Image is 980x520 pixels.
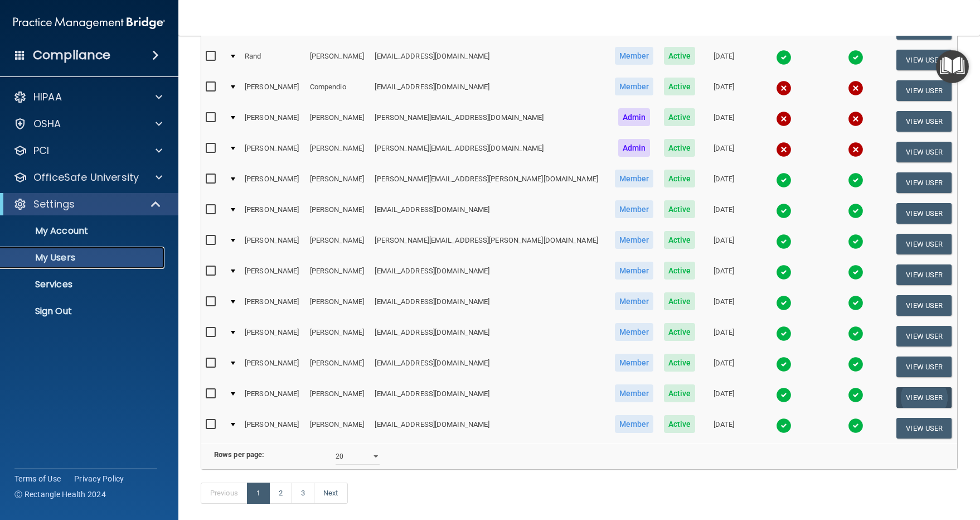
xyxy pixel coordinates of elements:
[370,106,609,137] td: [PERSON_NAME][EMAIL_ADDRESS][DOMAIN_NAME]
[33,144,49,157] p: PCI
[896,326,952,346] button: View User
[776,172,792,188] img: tick.e7d51cea.svg
[615,231,654,249] span: Member
[240,321,305,352] td: [PERSON_NAME]
[305,167,371,198] td: [PERSON_NAME]
[615,323,654,341] span: Member
[896,172,952,193] button: View User
[848,50,863,65] img: tick.e7d51cea.svg
[664,323,696,341] span: Active
[664,231,696,249] span: Active
[370,198,609,229] td: [EMAIL_ADDRESS][DOMAIN_NAME]
[700,198,747,229] td: [DATE]
[370,45,609,75] td: [EMAIL_ADDRESS][DOMAIN_NAME]
[240,137,305,167] td: [PERSON_NAME]
[776,326,792,341] img: tick.e7d51cea.svg
[615,384,654,402] span: Member
[240,229,305,259] td: [PERSON_NAME]
[700,352,747,382] td: [DATE]
[292,483,314,504] a: 3
[305,321,371,352] td: [PERSON_NAME]
[305,382,371,413] td: [PERSON_NAME]
[618,139,651,157] span: Admin
[896,234,952,254] button: View User
[201,483,248,504] a: Previous
[240,290,305,321] td: [PERSON_NAME]
[776,418,792,434] img: tick.e7d51cea.svg
[370,137,609,167] td: [PERSON_NAME][EMAIL_ADDRESS][DOMAIN_NAME]
[848,142,863,157] img: cross.ca9f0e7f.svg
[305,413,371,443] td: [PERSON_NAME]
[664,354,696,372] span: Active
[615,78,654,95] span: Member
[615,292,654,310] span: Member
[896,357,952,377] button: View User
[33,198,75,211] p: Settings
[700,321,747,352] td: [DATE]
[305,137,371,167] td: [PERSON_NAME]
[615,354,654,372] span: Member
[700,137,747,167] td: [DATE]
[700,290,747,321] td: [DATE]
[370,321,609,352] td: [EMAIL_ADDRESS][DOMAIN_NAME]
[13,12,165,34] img: PMB logo
[787,441,967,485] iframe: Drift Widget Chat Controller
[370,413,609,443] td: [EMAIL_ADDRESS][DOMAIN_NAME]
[370,382,609,413] td: [EMAIL_ADDRESS][DOMAIN_NAME]
[700,45,747,75] td: [DATE]
[214,450,264,459] b: Rows per page:
[370,229,609,259] td: [PERSON_NAME][EMAIL_ADDRESS][PERSON_NAME][DOMAIN_NAME]
[618,108,651,126] span: Admin
[848,357,863,372] img: tick.e7d51cea.svg
[14,473,61,484] a: Terms of Use
[664,139,696,157] span: Active
[848,172,863,188] img: tick.e7d51cea.svg
[896,50,952,70] button: View User
[848,111,863,127] img: cross.ca9f0e7f.svg
[776,111,792,127] img: cross.ca9f0e7f.svg
[305,229,371,259] td: [PERSON_NAME]
[615,262,654,280] span: Member
[776,50,792,65] img: tick.e7d51cea.svg
[240,413,305,443] td: [PERSON_NAME]
[33,47,110,63] h4: Compliance
[370,259,609,290] td: [EMAIL_ADDRESS][DOMAIN_NAME]
[896,203,952,224] button: View User
[305,75,371,106] td: Compendio
[776,357,792,372] img: tick.e7d51cea.svg
[700,413,747,443] td: [DATE]
[776,264,792,280] img: tick.e7d51cea.svg
[615,47,654,65] span: Member
[848,387,863,403] img: tick.e7d51cea.svg
[240,198,305,229] td: [PERSON_NAME]
[700,75,747,106] td: [DATE]
[615,200,654,218] span: Member
[848,203,863,219] img: tick.e7d51cea.svg
[240,45,305,75] td: Rand
[664,78,696,95] span: Active
[240,75,305,106] td: [PERSON_NAME]
[305,45,371,75] td: [PERSON_NAME]
[74,473,124,484] a: Privacy Policy
[848,326,863,341] img: tick.e7d51cea.svg
[305,259,371,290] td: [PERSON_NAME]
[33,117,61,131] p: OSHA
[664,200,696,218] span: Active
[848,234,863,249] img: tick.e7d51cea.svg
[848,418,863,434] img: tick.e7d51cea.svg
[305,290,371,321] td: [PERSON_NAME]
[240,352,305,382] td: [PERSON_NAME]
[848,80,863,96] img: cross.ca9f0e7f.svg
[896,111,952,132] button: View User
[370,75,609,106] td: [EMAIL_ADDRESS][DOMAIN_NAME]
[700,106,747,137] td: [DATE]
[664,170,696,187] span: Active
[33,90,62,104] p: HIPAA
[33,171,139,184] p: OfficeSafe University
[13,117,162,131] a: OSHA
[776,387,792,403] img: tick.e7d51cea.svg
[7,306,159,317] p: Sign Out
[269,483,292,504] a: 2
[896,387,952,408] button: View User
[314,483,347,504] a: Next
